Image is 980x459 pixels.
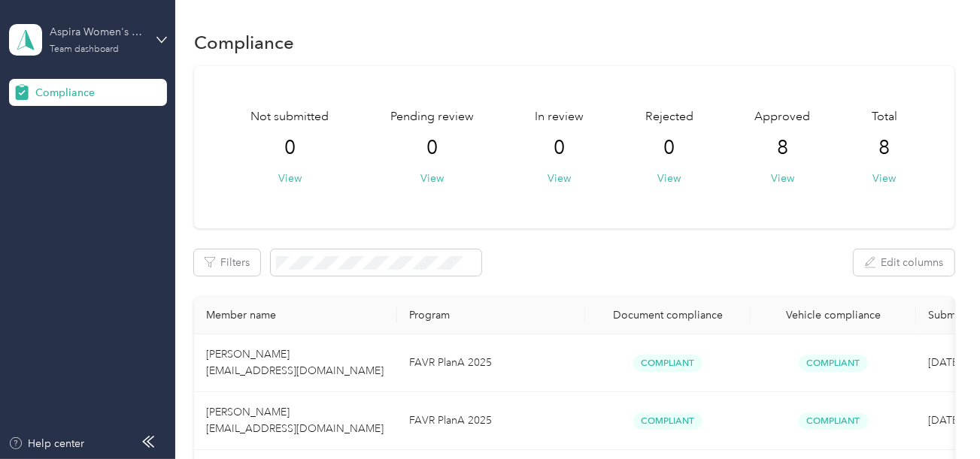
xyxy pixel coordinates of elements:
[657,171,681,186] button: View
[597,309,739,322] div: Document compliance
[8,436,85,451] button: Help center
[548,171,571,186] button: View
[872,108,897,126] span: Total
[878,136,890,160] span: 8
[278,171,302,186] button: View
[535,108,584,126] span: In review
[554,136,565,160] span: 0
[50,45,119,54] div: Team dashboard
[771,171,794,186] button: View
[35,85,95,101] span: Compliance
[777,136,788,160] span: 8
[194,35,294,50] h1: Compliance
[397,297,585,334] th: Program
[663,136,675,160] span: 0
[250,108,329,126] span: Not submitted
[206,406,384,435] span: [PERSON_NAME] [EMAIL_ADDRESS][DOMAIN_NAME]
[426,136,438,160] span: 0
[420,171,444,186] button: View
[633,412,702,430] span: Compliant
[206,348,384,377] span: [PERSON_NAME] [EMAIL_ADDRESS][DOMAIN_NAME]
[763,309,904,322] div: Vehicle compliance
[872,171,896,186] button: View
[397,334,585,392] td: FAVR PlanA 2025
[284,136,296,160] span: 0
[194,297,397,334] th: Member name
[397,392,585,450] td: FAVR PlanA 2025
[633,355,702,372] span: Compliant
[50,24,144,40] div: Aspira Women's Health
[194,249,260,276] button: Filters
[799,412,868,430] span: Compliant
[799,355,868,372] span: Compliant
[754,108,810,126] span: Approved
[645,108,693,126] span: Rejected
[854,249,954,276] button: Edit columns
[896,375,980,459] iframe: Everlance-gr Chat Button Frame
[390,108,474,126] span: Pending review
